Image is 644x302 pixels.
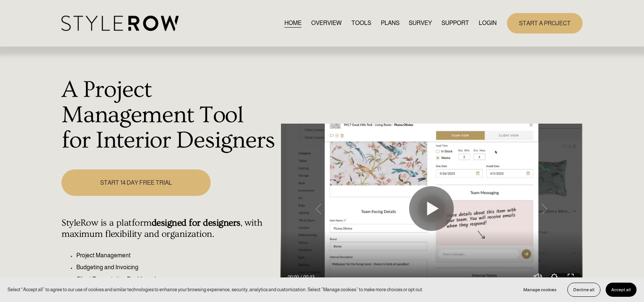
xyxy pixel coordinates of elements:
[301,273,316,281] div: Duration
[76,251,276,260] p: Project Management
[7,286,423,293] p: Select “Accept all” to agree to our use of cookies and similar technologies to enhance your brows...
[409,186,454,231] button: Play
[288,273,301,281] div: Current time
[409,18,432,28] a: SURVEY
[311,18,342,28] a: OVERVIEW
[61,16,179,31] img: StyleRow
[567,283,600,297] button: Decline all
[611,287,631,292] span: Accept all
[61,169,210,196] a: START 14 DAY FREE TRIAL
[523,287,557,292] span: Manage cookies
[441,18,469,28] a: folder dropdown
[441,19,469,28] span: SUPPORT
[284,18,302,28] a: HOME
[76,275,276,284] p: Client Presentation Dashboard
[479,18,497,28] a: LOGIN
[152,217,240,228] strong: designed for designers
[606,283,637,297] button: Accept all
[507,13,583,34] a: START A PROJECT
[381,18,399,28] a: PLANS
[61,77,276,153] h1: A Project Management Tool for Interior Designers
[573,287,594,292] span: Decline all
[61,217,276,240] h4: StyleRow is a platform , with maximum flexibility and organization.
[351,18,371,28] a: TOOLS
[518,283,562,297] button: Manage cookies
[76,263,276,272] p: Budgeting and Invoicing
